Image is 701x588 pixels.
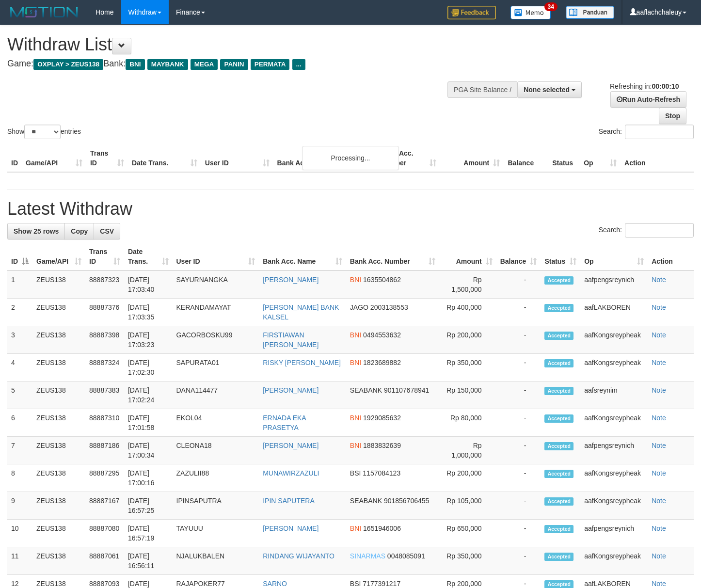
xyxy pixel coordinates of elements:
[173,492,259,520] td: IPINSAPUTRA
[439,299,496,326] td: Rp 400,000
[263,303,339,321] a: [PERSON_NAME] BANK KALSEL
[621,144,694,172] th: Action
[263,414,306,431] a: ERNADA EKA PRASETYA
[652,359,666,366] a: Note
[541,243,580,270] th: Status: activate to sort column ascending
[370,303,408,311] span: Copy 2003138553 to clipboard
[7,437,32,464] td: 7
[14,227,59,235] span: Show 25 rows
[439,270,496,299] td: Rp 1,500,000
[292,59,305,70] span: ...
[94,223,120,239] a: CSV
[32,243,85,270] th: Game/API: activate to sort column ascending
[580,243,648,270] th: Op: activate to sort column ascending
[350,303,368,311] span: JAGO
[263,331,319,349] a: FIRSTIAWAN [PERSON_NAME]
[439,243,496,270] th: Amount: activate to sort column ascending
[7,492,32,520] td: 9
[173,243,259,270] th: User ID: activate to sort column ascending
[124,492,173,520] td: [DATE] 16:57:25
[7,144,22,172] th: ID
[350,580,361,588] span: BSI
[64,223,94,239] a: Copy
[363,414,401,422] span: Copy 1929085632 to clipboard
[580,270,648,299] td: aafpengsreynich
[496,492,541,520] td: -
[496,464,541,492] td: -
[384,497,429,505] span: Copy 901856706455 to clipboard
[610,82,679,90] span: Refreshing in:
[124,547,173,575] td: [DATE] 16:56:11
[363,331,401,339] span: Copy 0494553632 to clipboard
[544,2,558,11] span: 34
[32,299,85,326] td: ZEUS138
[652,414,666,422] a: Note
[7,409,32,437] td: 6
[173,464,259,492] td: ZAZULII88
[263,524,319,532] a: [PERSON_NAME]
[85,243,124,270] th: Trans ID: activate to sort column ascending
[128,144,201,172] th: Date Trans.
[85,270,124,299] td: 88887323
[7,326,32,354] td: 3
[220,59,248,70] span: PANIN
[580,492,648,520] td: aafKongsreypheak
[652,524,666,532] a: Note
[377,144,440,172] th: Bank Acc. Number
[566,6,614,19] img: panduan.png
[544,276,574,285] span: Accepted
[7,5,81,19] img: MOTION_logo.png
[7,125,81,139] label: Show entries
[652,497,666,505] a: Note
[652,552,666,560] a: Note
[496,381,541,409] td: -
[544,497,574,506] span: Accepted
[173,409,259,437] td: EKOL04
[124,437,173,464] td: [DATE] 17:00:34
[32,354,85,381] td: ZEUS138
[350,359,361,366] span: BNI
[580,464,648,492] td: aafKongsreypheak
[350,497,382,505] span: SEABANK
[496,437,541,464] td: -
[302,146,399,170] div: Processing...
[263,359,341,366] a: RISKY [PERSON_NAME]
[439,409,496,437] td: Rp 80,000
[544,442,574,450] span: Accepted
[496,547,541,575] td: -
[32,326,85,354] td: ZEUS138
[544,525,574,533] span: Accepted
[7,223,65,239] a: Show 25 rows
[173,437,259,464] td: CLEONA18
[124,409,173,437] td: [DATE] 17:01:58
[71,227,88,235] span: Copy
[548,144,580,172] th: Status
[652,580,666,588] a: Note
[263,442,319,449] a: [PERSON_NAME]
[24,125,61,139] select: Showentries
[363,524,401,532] span: Copy 1651946006 to clipboard
[517,81,582,98] button: None selected
[440,144,504,172] th: Amount
[544,470,574,478] span: Accepted
[32,520,85,547] td: ZEUS138
[544,553,574,561] span: Accepted
[387,552,425,560] span: Copy 0048085091 to clipboard
[496,409,541,437] td: -
[625,223,694,238] input: Search:
[580,354,648,381] td: aafKongsreypheak
[652,469,666,477] a: Note
[439,492,496,520] td: Rp 105,000
[580,326,648,354] td: aafKongsreypheak
[544,387,574,395] span: Accepted
[173,547,259,575] td: NJALUKBALEN
[7,243,32,270] th: ID: activate to sort column descending
[350,442,361,449] span: BNI
[580,520,648,547] td: aafpengsreynich
[363,359,401,366] span: Copy 1823689882 to clipboard
[350,524,361,532] span: BNI
[363,580,400,588] span: Copy 7177391217 to clipboard
[580,437,648,464] td: aafpengsreynich
[544,332,574,340] span: Accepted
[85,381,124,409] td: 88887383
